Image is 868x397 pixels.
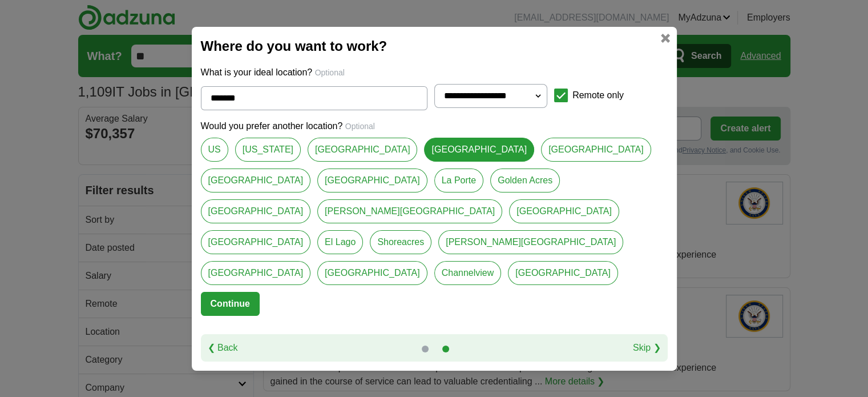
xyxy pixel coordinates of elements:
a: [US_STATE] [235,138,301,162]
a: [GEOGRAPHIC_DATA] [201,169,311,193]
a: [GEOGRAPHIC_DATA] [541,138,651,162]
a: [GEOGRAPHIC_DATA] [317,261,427,285]
a: [GEOGRAPHIC_DATA] [201,230,311,254]
span: Optional [315,68,345,77]
a: [GEOGRAPHIC_DATA] [308,138,418,162]
h2: Where do you want to work? [201,36,668,57]
a: [GEOGRAPHIC_DATA] [424,138,534,162]
a: [GEOGRAPHIC_DATA] [509,199,619,223]
span: Optional [345,122,375,131]
a: Channelview [434,261,502,285]
a: [PERSON_NAME][GEOGRAPHIC_DATA] [438,230,623,254]
a: Skip ❯ [633,341,661,355]
a: [GEOGRAPHIC_DATA] [317,169,427,193]
a: Shoreacres [370,230,431,254]
a: [GEOGRAPHIC_DATA] [201,261,311,285]
a: ❮ Back [208,341,238,355]
a: [GEOGRAPHIC_DATA] [201,199,311,223]
p: Would you prefer another location? [201,119,668,133]
a: La Porte [434,169,483,193]
a: [GEOGRAPHIC_DATA] [508,261,618,285]
p: What is your ideal location? [201,66,668,79]
a: Golden Acres [490,169,560,193]
label: Remote only [572,89,624,102]
a: US [201,138,228,162]
a: El Lago [317,230,363,254]
a: [PERSON_NAME][GEOGRAPHIC_DATA] [317,199,502,223]
button: Continue [201,292,260,316]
